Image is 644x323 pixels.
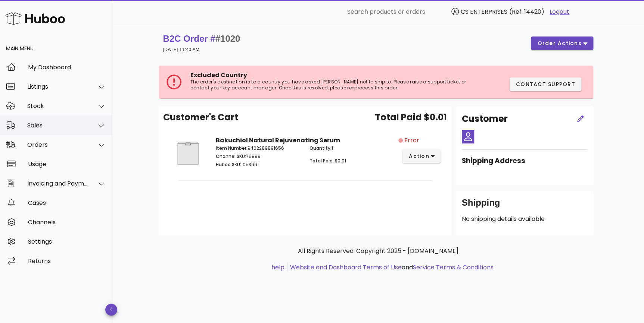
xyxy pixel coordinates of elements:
[216,153,246,159] span: Channel SKU:
[216,145,301,152] p: 9462289891656
[28,238,106,245] div: Settings
[404,136,419,145] span: Error
[216,161,241,168] span: Huboo SKU:
[550,7,569,16] a: Logout
[462,156,587,166] h3: Shipping Address
[163,34,240,44] strong: B2C Order #
[462,112,508,126] h2: Customer
[408,152,429,160] span: action
[28,219,106,226] div: Channels
[509,7,544,16] span: (Ref: 14420)
[287,263,494,272] li: and
[190,79,473,91] p: The order's destination is to a country you have asked [PERSON_NAME] not to ship to. Please raise...
[190,71,247,79] span: Excluded Country
[461,7,507,16] span: CS ENTERPRISES
[28,64,106,71] div: My Dashboard
[215,34,240,44] span: #1020
[375,111,447,124] span: Total Paid $0.01
[537,39,582,47] span: order actions
[462,197,587,215] div: Shipping
[27,102,88,110] div: Stock
[28,161,106,168] div: Usage
[510,77,581,91] button: Contact Support
[27,180,88,187] div: Invoicing and Payments
[28,257,106,265] div: Returns
[413,263,494,272] a: Service Terms & Conditions
[5,10,65,26] img: Huboo Logo
[27,122,88,129] div: Sales
[27,83,88,90] div: Listings
[309,145,331,151] span: Quantity:
[462,215,587,224] p: No shipping details available
[271,263,284,272] a: help
[163,47,200,52] small: [DATE] 11:40 AM
[216,161,301,168] p: 1053661
[216,145,248,151] span: Item Number:
[28,199,106,206] div: Cases
[309,158,346,164] span: Total Paid: $0.01
[27,141,88,148] div: Orders
[216,136,340,145] strong: Bakuchiol Natural Rejuvenating Serum
[290,263,402,272] a: Website and Dashboard Terms of Use
[163,111,238,124] span: Customer's Cart
[216,153,301,160] p: 76899
[169,136,207,170] img: Product Image
[531,37,593,50] button: order actions
[516,80,575,88] span: Contact Support
[309,145,394,152] p: 1
[402,149,441,163] button: action
[165,247,592,256] p: All Rights Reserved. Copyright 2025 - [DOMAIN_NAME]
